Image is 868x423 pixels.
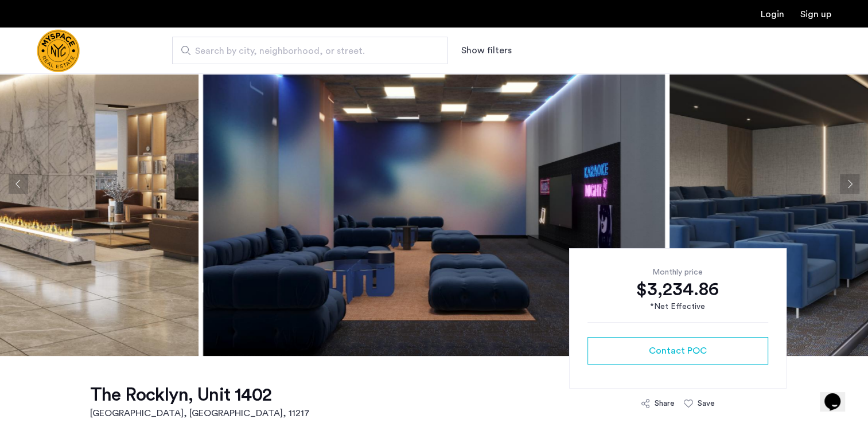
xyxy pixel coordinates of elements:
[37,29,80,72] img: logo
[698,398,715,409] div: Save
[820,377,857,412] iframe: chat widget
[587,267,768,278] div: Monthly price
[203,12,665,356] img: apartment
[587,301,768,313] div: *Net Effective
[90,383,310,420] a: The Rocklyn, Unit 1402[GEOGRAPHIC_DATA], [GEOGRAPHIC_DATA], 11217
[195,44,415,58] span: Search by city, neighborhood, or street.
[587,278,768,301] div: $3,234.86
[9,174,28,194] button: Previous apartment
[761,10,784,19] a: Login
[649,344,707,358] span: Contact POC
[840,174,859,194] button: Next apartment
[800,10,831,19] a: Registration
[172,37,447,64] input: Apartment Search
[655,398,675,409] div: Share
[90,406,310,420] h2: [GEOGRAPHIC_DATA], [GEOGRAPHIC_DATA] , 11217
[587,337,768,365] button: button
[37,29,80,72] a: Cazamio Logo
[90,383,310,406] h1: The Rocklyn, Unit 1402
[461,44,512,57] button: Show or hide filters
